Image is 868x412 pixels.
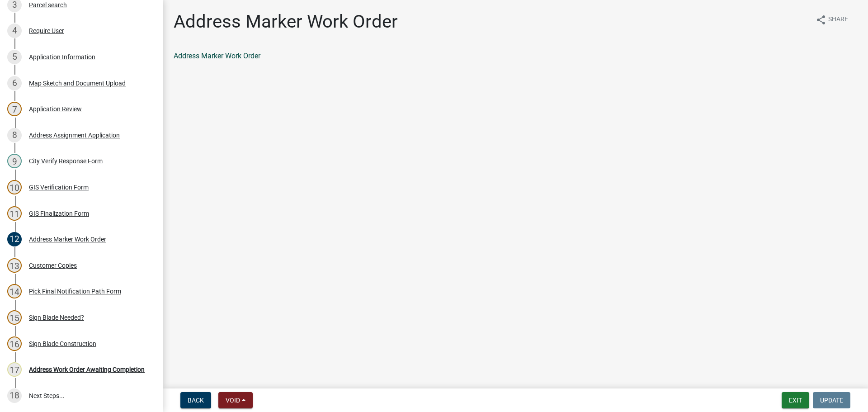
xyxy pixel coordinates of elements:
[29,236,106,242] div: Address Marker Work Order
[820,397,843,404] span: Update
[7,388,22,403] div: 18
[29,80,126,86] div: Map Sketch and Document Upload
[29,184,89,190] div: GIS Verification Form
[174,52,260,60] a: Address Marker Work Order
[7,180,22,194] div: 10
[7,258,22,273] div: 13
[29,262,77,269] div: Customer Copies
[816,14,826,25] i: share
[813,392,850,408] button: Update
[218,392,253,408] button: Void
[29,106,82,112] div: Application Review
[7,76,22,90] div: 6
[29,210,89,217] div: GIS Finalization Form
[29,158,103,164] div: City Verify Response Form
[174,11,398,33] h1: Address Marker Work Order
[29,28,64,34] div: Require User
[29,132,120,138] div: Address Assignment Application
[7,310,22,325] div: 15
[180,392,211,408] button: Back
[29,314,84,321] div: Sign Blade Needed?
[7,336,22,351] div: 16
[29,2,67,8] div: Parcel search
[188,397,204,404] span: Back
[29,366,145,373] div: Address Work Order Awaiting Completion
[7,206,22,221] div: 11
[226,397,240,404] span: Void
[29,341,96,347] div: Sign Blade Construction
[7,154,22,168] div: 9
[29,288,121,294] div: Pick Final Notification Path Form
[7,362,22,377] div: 17
[7,24,22,38] div: 4
[7,128,22,142] div: 8
[7,50,22,64] div: 5
[7,232,22,246] div: 12
[7,284,22,298] div: 14
[7,102,22,116] div: 7
[782,392,809,408] button: Exit
[808,11,855,28] button: shareShare
[828,14,848,25] span: Share
[29,54,95,60] div: Application Information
